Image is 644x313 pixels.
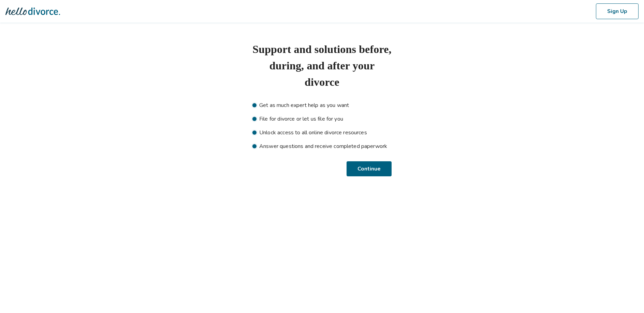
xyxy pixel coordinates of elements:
iframe: Chat Widget [610,280,644,313]
li: File for divorce or let us file for you [252,115,392,123]
li: Get as much expert help as you want [252,101,392,109]
li: Unlock access to all online divorce resources [252,128,392,137]
button: Continue [347,161,392,176]
img: Hello Divorce Logo [5,4,60,18]
h1: Support and solutions before, during, and after your divorce [252,41,392,90]
li: Answer questions and receive completed paperwork [252,142,392,150]
button: Sign Up [596,3,639,19]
